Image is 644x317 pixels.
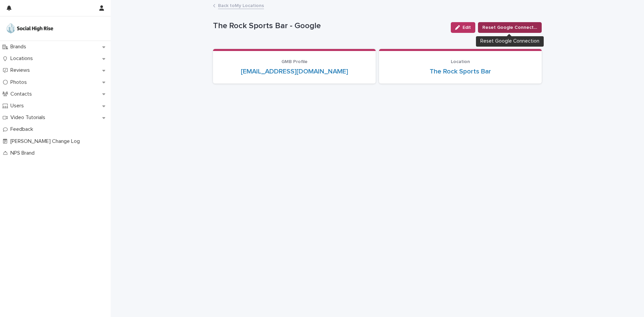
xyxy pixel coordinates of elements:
[430,67,491,75] a: The Rock Sports Bar
[8,103,29,109] p: Users
[478,22,542,33] button: Reset Google Connection
[463,25,471,30] span: Edit
[451,22,475,33] button: Edit
[218,1,264,9] a: Back toMy Locations
[8,67,35,73] p: Reviews
[8,114,51,121] p: Video Tutorials
[8,55,38,62] p: Locations
[281,59,308,64] span: GMB Profile
[451,59,470,64] span: Location
[482,24,537,31] span: Reset Google Connection
[8,126,39,133] p: Feedback
[241,67,348,75] a: [EMAIL_ADDRESS][DOMAIN_NAME]
[8,150,40,156] p: NPS Brand
[213,21,445,31] p: The Rock Sports Bar - Google
[8,44,32,50] p: Brands
[8,91,37,97] p: Contacts
[5,22,54,35] img: o5DnuTxEQV6sW9jFYBBf
[8,138,85,145] p: [PERSON_NAME] Change Log
[8,79,32,86] p: Photos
